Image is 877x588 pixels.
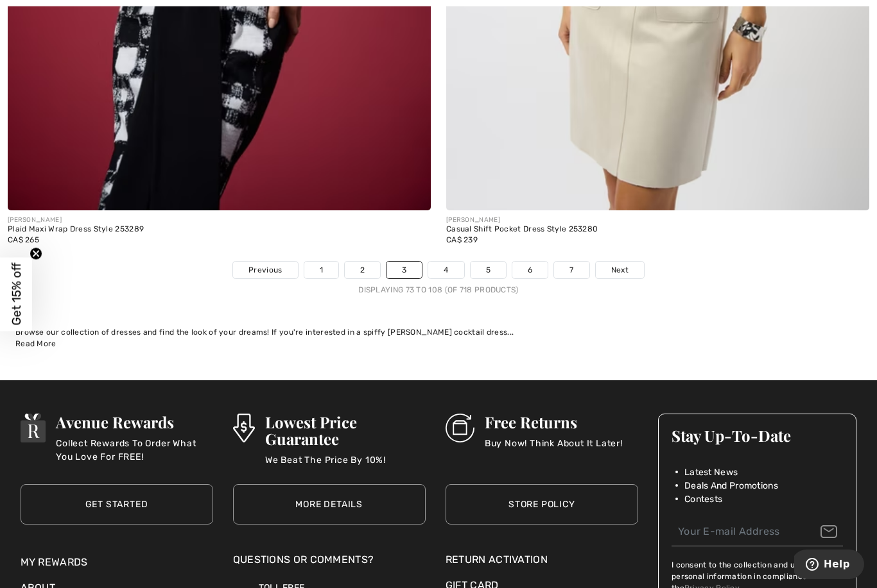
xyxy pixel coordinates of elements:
a: Get Started [21,484,213,525]
div: [PERSON_NAME] [8,215,144,225]
h3: Avenue Rewards [56,414,213,430]
a: 4 [428,262,464,278]
a: 1 [304,262,338,278]
a: 7 [554,262,589,278]
button: Close teaser [30,247,42,260]
div: Questions or Comments? [233,552,426,574]
span: Deals And Promotions [684,479,778,492]
h3: Free Returns [485,414,623,430]
a: Return Activation [446,552,638,567]
div: [PERSON_NAME] [446,215,598,225]
span: Latest News [684,466,738,479]
div: Browse our collection of dresses and find the look of your dreams! If you're interested in a spif... [15,326,862,338]
a: 2 [345,262,380,278]
span: CA$ 239 [446,235,478,244]
a: Next [596,262,644,278]
a: Store Policy [446,484,638,525]
p: Collect Rewards To Order What You Love For FREE! [56,437,213,462]
div: Casual Shift Pocket Dress Style 253280 [446,225,598,234]
h3: Lowest Price Guarantee [265,414,426,447]
a: 6 [512,262,548,278]
img: Lowest Price Guarantee [233,414,255,442]
input: Your E-mail Address [672,517,844,546]
span: Contests [684,492,722,506]
span: Previous [248,264,282,276]
div: Plaid Maxi Wrap Dress Style 253289 [8,225,144,234]
a: 5 [471,262,506,278]
span: Read More [15,339,56,348]
img: Free Returns [446,414,474,442]
h3: Stay Up-To-Date [672,427,844,444]
iframe: Opens a widget where you can find more information [794,550,864,582]
span: Next [611,264,629,276]
span: CA$ 265 [8,235,39,244]
a: Previous [233,262,297,278]
img: Avenue Rewards [21,414,46,442]
p: We Beat The Price By 10%! [265,453,426,479]
a: More Details [233,484,426,525]
a: My Rewards [21,556,88,568]
p: Buy Now! Think About It Later! [485,437,623,462]
a: 3 [386,262,422,278]
span: Get 15% off [9,263,24,326]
